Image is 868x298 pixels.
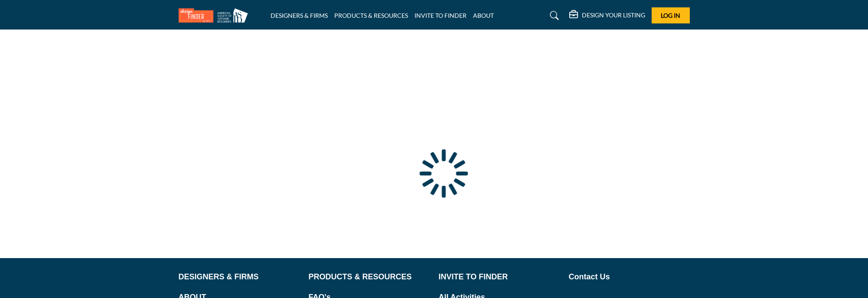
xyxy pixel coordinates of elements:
a: INVITE TO FINDER [414,12,467,19]
span: Log In [661,12,680,19]
h5: DESIGN YOUR LISTING [582,11,645,19]
a: DESIGNERS & FIRMS [271,12,328,19]
a: Contact Us [569,271,690,283]
a: PRODUCTS & RESOURCES [334,12,408,19]
button: Log In [652,7,690,23]
a: INVITE TO FINDER [439,271,560,283]
div: DESIGN YOUR LISTING [569,10,645,21]
img: Site Logo [179,8,252,23]
a: Search [542,9,565,23]
a: ABOUT [473,12,494,19]
a: DESIGNERS & FIRMS [179,271,300,283]
a: PRODUCTS & RESOURCES [309,271,430,283]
